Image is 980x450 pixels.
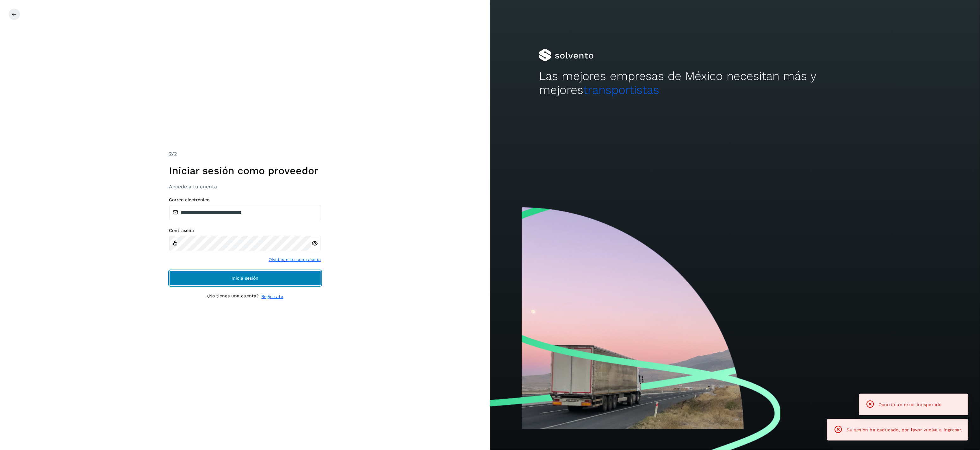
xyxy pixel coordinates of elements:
[269,256,321,263] a: Olvidaste tu contraseña
[232,276,258,280] span: Inicia sesión
[169,271,321,286] button: Inicia sesión
[583,83,659,97] span: transportistas
[539,69,931,97] h2: Las mejores empresas de México necesitan más y mejores
[207,293,259,300] p: ¿No tienes una cuenta?
[169,197,321,203] label: Correo electrónico
[169,150,321,158] div: /2
[169,228,321,233] label: Contraseña
[878,402,941,407] span: Ocurrió un error inesperado
[847,427,963,432] span: Su sesión ha caducado, por favor vuelva a ingresar.
[169,184,321,190] h3: Accede a tu cuenta
[262,293,283,300] a: Regístrate
[169,151,172,157] span: 2
[169,165,321,177] h1: Iniciar sesión como proveedor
